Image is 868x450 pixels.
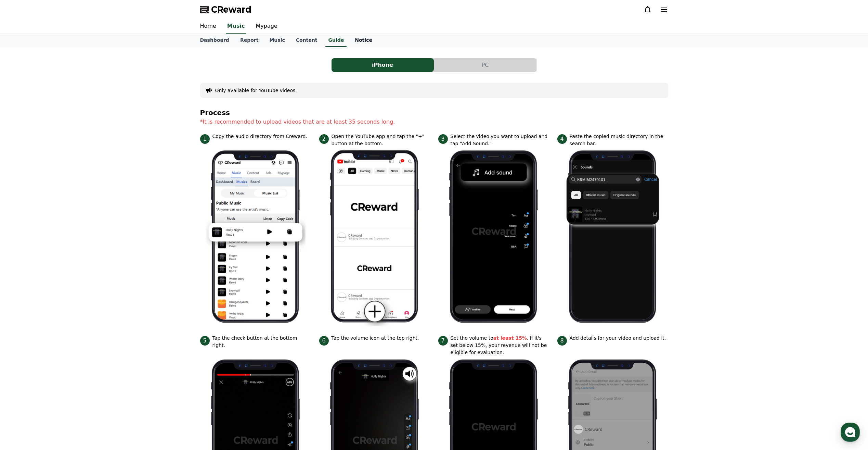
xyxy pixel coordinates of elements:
a: Guide [325,34,347,47]
span: CReward [211,4,251,15]
span: 8 [557,336,567,346]
p: Paste the copied music directory in the search bar. [570,133,668,147]
a: Music [264,34,290,47]
button: Only available for YouTube videos. [215,87,297,94]
a: Home [2,217,45,234]
img: 4.png [563,147,663,326]
span: Home [17,227,29,233]
img: 1.png [206,147,306,326]
p: Add details for your video and upload it. [570,335,666,342]
span: 6 [319,336,329,346]
p: Open the YouTube app and tap the "+" button at the bottom. [332,133,430,147]
p: Tap the check button at the bottom right. [212,335,311,349]
img: 2.png [325,147,425,326]
a: Home [195,19,222,34]
a: Notice [349,34,378,47]
span: Messages [57,228,77,233]
a: Mypage [250,19,283,34]
p: *It is recommended to upload videos that are at least 35 seconds long. [200,118,668,126]
a: PC [434,58,537,72]
p: Tap the volume icon at the top right. [332,335,419,342]
span: 3 [438,134,448,144]
p: Copy the audio directory from Creward. [212,133,307,140]
img: 3.png [444,147,544,326]
a: Messages [45,217,88,234]
span: 7 [438,336,448,346]
button: PC [434,58,536,72]
a: Music [226,19,246,34]
a: Dashboard [195,34,235,47]
span: 5 [200,336,210,346]
p: Set the volume to . If it's set below 15%, your revenue will not be eligible for evaluation. [451,335,549,356]
span: Settings [101,227,118,233]
span: 2 [319,134,329,144]
span: 4 [557,134,567,144]
a: CReward [200,4,251,15]
strong: at least 15% [493,335,527,341]
a: Settings [88,217,131,234]
span: 1 [200,134,210,144]
h4: Process [200,109,668,116]
button: iPhone [332,58,434,72]
a: Report [235,34,264,47]
p: Select the video you want to upload and tap "Add Sound." [451,133,549,147]
a: Content [290,34,323,47]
